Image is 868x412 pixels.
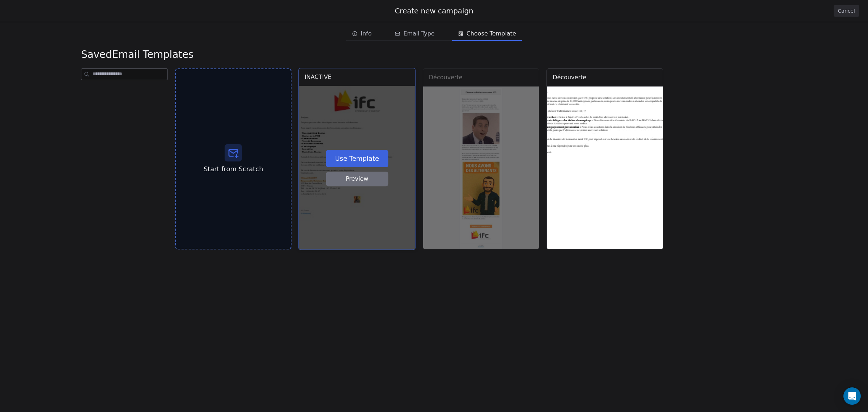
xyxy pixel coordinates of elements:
[305,73,332,81] div: INACTIVE
[843,387,861,405] div: Open Intercom Messenger
[81,49,112,60] span: saved
[326,172,388,186] button: Preview
[81,48,193,61] span: Email Templates
[467,29,516,38] span: Choose Template
[9,6,859,16] div: Create new campaign
[346,26,522,41] div: email creation steps
[326,150,388,167] button: Use Template
[834,5,859,17] button: Cancel
[361,29,371,38] span: Info
[204,164,263,174] span: Start from Scratch
[403,29,434,38] span: Email Type
[553,73,586,82] div: Découverte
